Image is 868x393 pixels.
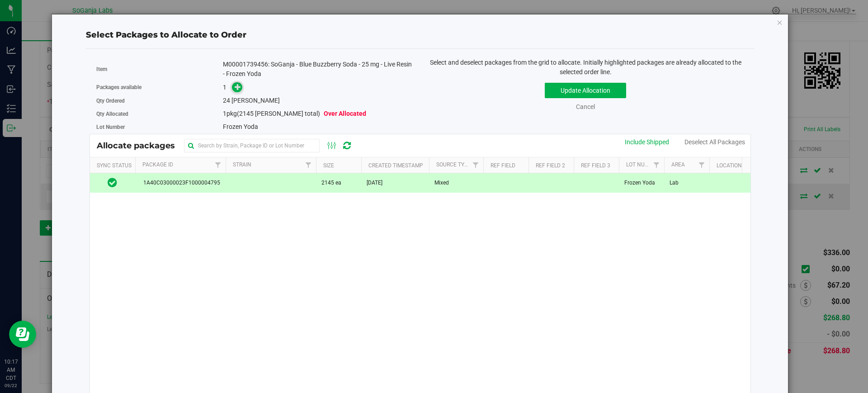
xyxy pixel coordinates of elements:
[140,179,220,187] span: 1A40C03000023F1000004795
[694,157,709,173] a: Filter
[576,103,595,110] a: Cancel
[231,97,280,104] span: [PERSON_NAME]
[624,179,655,187] span: Frozen Yoda
[545,83,626,98] button: Update Allocation
[223,110,226,117] span: 1
[367,179,382,187] span: [DATE]
[223,110,366,117] span: pkg
[626,161,659,168] a: Lot Number
[430,59,741,76] span: Select and deselect packages from the grid to allocate. Initially highlighted packages are alread...
[223,60,413,79] div: M00001739456: SoGanja - Blue Buzzberry Soda - 25 mg - Live Resin - Frozen Yoda
[96,65,223,73] label: Item
[436,161,471,168] a: Source Type
[649,157,664,173] a: Filter
[233,161,251,168] a: Strain
[536,162,565,169] a: Ref Field 2
[434,179,449,187] span: Mixed
[684,138,745,146] a: Deselect All Packages
[96,97,223,105] label: Qty Ordered
[96,123,223,131] label: Lot Number
[9,321,36,348] iframe: Resource center
[108,176,117,189] span: In Sync
[717,162,742,169] a: Location
[491,162,515,169] a: Ref Field
[97,162,132,169] a: Sync Status
[223,123,258,130] span: Frozen Yoda
[96,83,223,91] label: Packages available
[223,97,230,104] span: 24
[301,157,316,173] a: Filter
[96,110,223,118] label: Qty Allocated
[324,110,366,117] span: Over Allocated
[368,162,423,169] a: Created Timestamp
[142,161,173,168] a: Package Id
[237,110,320,117] span: (2145 [PERSON_NAME] total)
[86,29,754,41] div: Select Packages to Allocate to Order
[468,157,483,173] a: Filter
[671,161,685,168] a: Area
[184,139,320,152] input: Search by Strain, Package ID or Lot Number
[223,84,226,91] span: 1
[670,179,679,187] span: Lab
[323,162,334,169] a: Size
[97,141,184,151] span: Allocate packages
[210,157,225,173] a: Filter
[321,179,341,187] span: 2145 ea
[581,162,610,169] a: Ref Field 3
[625,137,669,147] div: Include Shipped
